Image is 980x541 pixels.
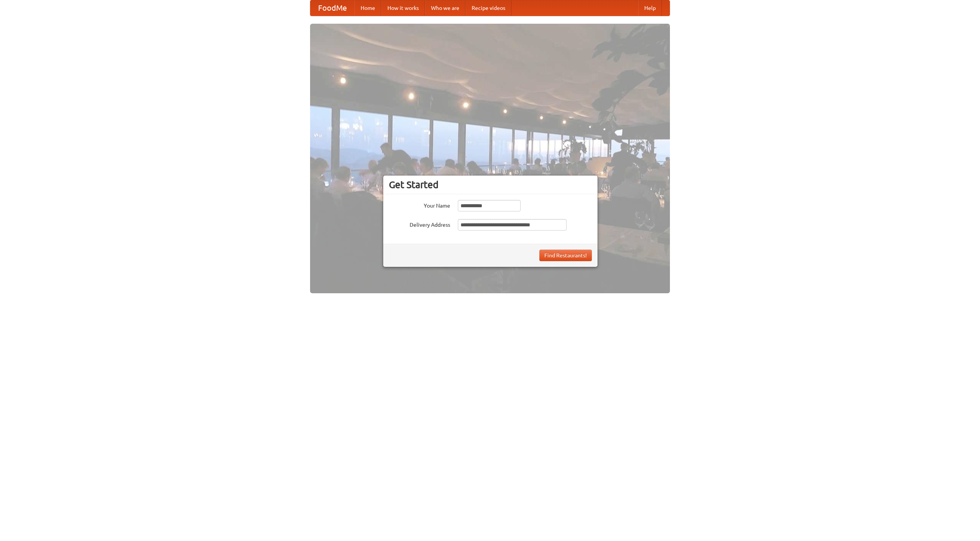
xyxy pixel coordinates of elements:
a: FoodMe [310,0,354,16]
a: Recipe videos [465,0,511,16]
a: Help [638,0,662,16]
a: How it works [381,0,425,16]
label: Delivery Address [389,219,450,229]
button: Find Restaurants! [539,250,592,261]
a: Who we are [425,0,465,16]
label: Your Name [389,200,450,210]
a: Home [354,0,381,16]
h3: Get Started [389,179,592,190]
